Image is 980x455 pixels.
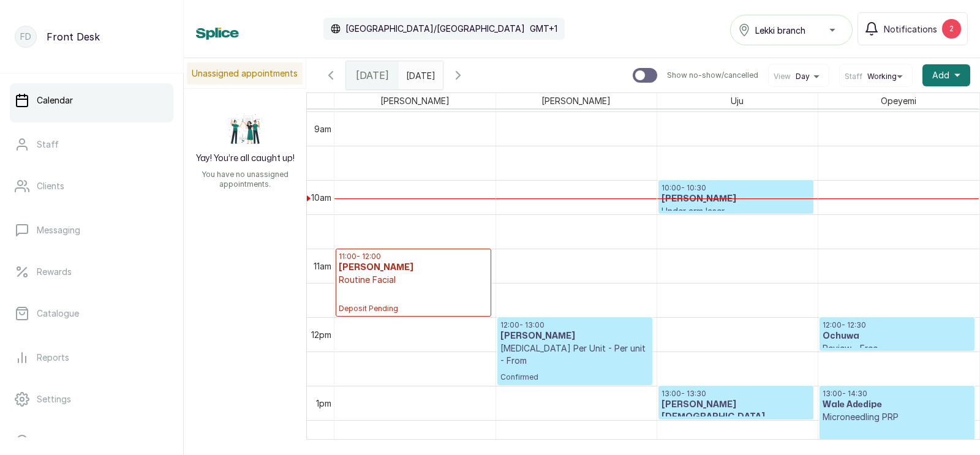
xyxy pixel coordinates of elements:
p: Deposit Pending [339,286,488,314]
span: Day [796,72,810,81]
button: Notifications2 [858,12,968,45]
p: FD [20,31,31,43]
p: Confirmed [500,367,649,382]
span: [PERSON_NAME] [378,93,452,108]
h3: Wale Adedipe [823,399,972,411]
button: ViewDay [774,72,824,81]
span: Staff [845,72,862,81]
p: Calendar [37,94,73,107]
div: 2 [942,19,961,39]
p: Unassigned appointments [187,62,303,85]
p: Reports [37,352,69,364]
a: Messaging [10,213,173,247]
h3: Ochuwa [823,330,972,342]
a: Calendar [10,83,173,118]
a: Clients [10,169,173,203]
p: [GEOGRAPHIC_DATA]/[GEOGRAPHIC_DATA] [345,23,525,35]
button: Lekki branch [730,15,853,45]
p: 12:00 - 13:00 [500,320,649,330]
p: 10:00 - 10:30 [661,183,810,193]
span: Lekki branch [755,24,805,37]
p: Routine Facial [339,274,488,286]
p: 13:00 - 13:30 [661,389,810,399]
div: [DATE] [346,61,399,89]
a: Settings [10,382,173,416]
div: 9am [312,122,334,135]
div: 10am [309,191,334,204]
h3: [PERSON_NAME] [500,330,649,342]
p: Settings [37,393,71,405]
span: Working [867,72,897,81]
span: [DATE] [356,68,389,83]
p: Rewards [37,266,72,278]
p: Clients [37,180,64,192]
span: Uju [728,93,746,108]
p: 12:00 - 12:30 [823,320,972,330]
button: StaffWorking [845,72,907,81]
p: Under arm laser [661,205,810,217]
p: Messaging [37,224,80,236]
span: View [774,72,791,81]
a: Catalogue [10,296,173,331]
p: GMT+1 [530,23,557,35]
p: Microneedling PRP [823,411,972,423]
div: 12pm [309,328,334,341]
p: Front Desk [47,29,100,44]
p: Review - Free [823,342,972,355]
span: Notifications [884,23,937,36]
h3: [PERSON_NAME] [661,193,810,205]
a: Reports [10,340,173,375]
div: 11am [311,260,334,273]
p: You have no unassigned appointments. [191,170,299,189]
p: 13:00 - 14:30 [823,389,972,399]
p: Support [37,435,70,447]
span: Opeyemi [878,93,919,108]
p: Staff [37,138,59,151]
p: [MEDICAL_DATA] Per Unit - Per unit - From [500,342,649,367]
span: Add [932,69,949,81]
p: Catalogue [37,307,79,320]
a: Rewards [10,255,173,289]
div: 1pm [314,397,334,410]
a: Staff [10,127,173,162]
p: 11:00 - 12:00 [339,252,488,261]
span: [PERSON_NAME] [539,93,613,108]
button: Add [922,64,970,86]
h3: [PERSON_NAME][DEMOGRAPHIC_DATA] [661,399,810,423]
h3: [PERSON_NAME] [339,261,488,274]
h2: Yay! You’re all caught up! [196,152,295,165]
p: Show no-show/cancelled [667,70,758,80]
